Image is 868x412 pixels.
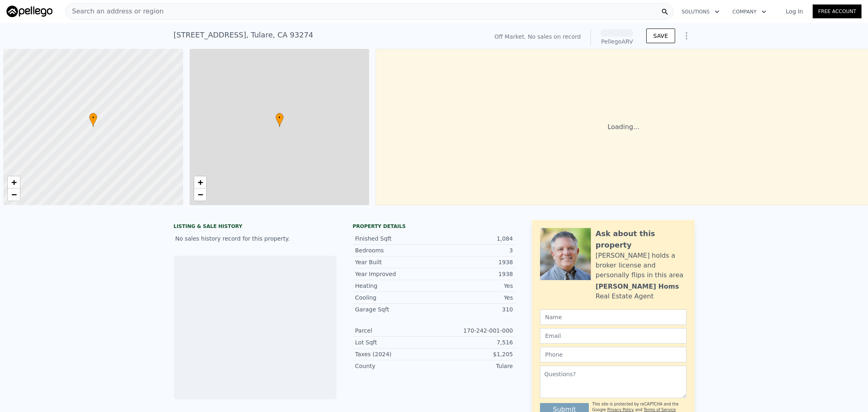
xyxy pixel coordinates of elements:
div: Garage Sqft [355,305,434,313]
a: Zoom out [194,188,206,201]
span: Search an address or region [66,7,164,16]
div: Tulare [434,362,513,370]
div: Year Improved [355,270,434,278]
span: + [197,177,203,187]
input: Name [540,309,687,325]
div: Cooling [355,294,434,302]
div: County [355,362,434,370]
div: Bedrooms [355,246,434,254]
div: Finished Sqft [355,234,434,243]
img: Pellego [7,6,52,17]
div: Year Built [355,258,434,266]
div: 170-242-001-000 [434,327,513,335]
a: Zoom out [8,188,20,201]
button: SAVE [646,28,675,43]
span: − [11,189,17,199]
input: Phone [540,347,687,362]
div: Parcel [355,327,434,335]
a: Zoom in [194,176,206,188]
a: Free Account [813,4,861,18]
div: [PERSON_NAME] Homs [596,282,679,291]
a: Zoom in [8,176,20,188]
span: − [197,189,203,199]
input: Email [540,328,687,344]
div: [STREET_ADDRESS] , Tulare , CA 93274 [174,29,313,41]
div: Heating [355,282,434,290]
div: 1,084 [434,234,513,243]
div: 310 [434,305,513,313]
div: No sales history record for this property. [174,231,337,246]
button: Solutions [675,4,726,19]
a: Privacy Policy [607,408,634,412]
button: Show Options [678,28,695,44]
div: LISTING & SALE HISTORY [174,223,337,231]
div: Pellego ARV [601,37,633,46]
div: 7,516 [434,338,513,346]
span: + [11,177,17,187]
div: • [89,113,97,127]
button: Company [726,4,773,19]
div: $1,205 [434,350,513,358]
div: [PERSON_NAME] holds a broker license and personally flips in this area [596,251,687,280]
div: 3 [434,246,513,254]
div: Yes [434,282,513,290]
div: 1938 [434,258,513,266]
div: Ask about this property [596,228,687,251]
div: Yes [434,294,513,302]
div: Taxes (2024) [355,350,434,358]
div: Property details [353,223,516,230]
div: • [275,113,284,127]
div: Lot Sqft [355,338,434,346]
a: Log In [776,7,813,15]
div: Real Estate Agent [596,291,654,301]
span: • [89,114,97,121]
div: 1938 [434,270,513,278]
div: Off Market. No sales on record [494,33,581,41]
span: • [275,114,284,121]
a: Terms of Service [644,408,676,412]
